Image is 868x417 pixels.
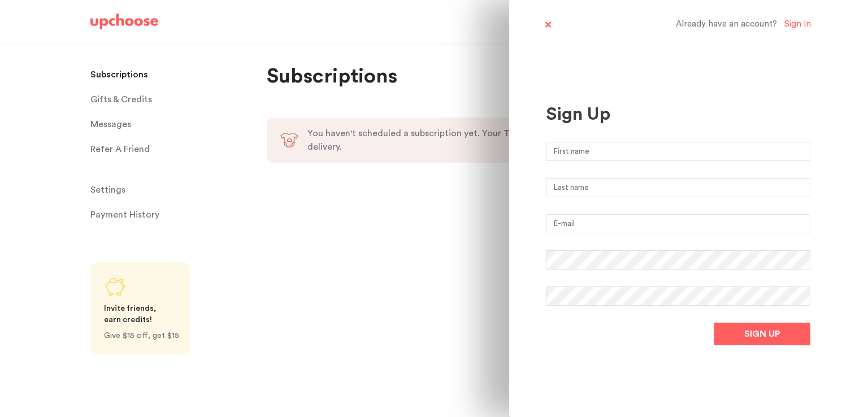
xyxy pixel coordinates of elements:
span: Already have an account? [676,19,777,30]
input: First name [546,142,810,161]
div: Sign Up [546,103,810,125]
button: SIGN UP [714,323,810,345]
input: Last name [546,178,810,197]
div: Sign In [784,19,811,30]
span: SIGN UP [744,327,780,341]
input: E-mail [546,214,810,233]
